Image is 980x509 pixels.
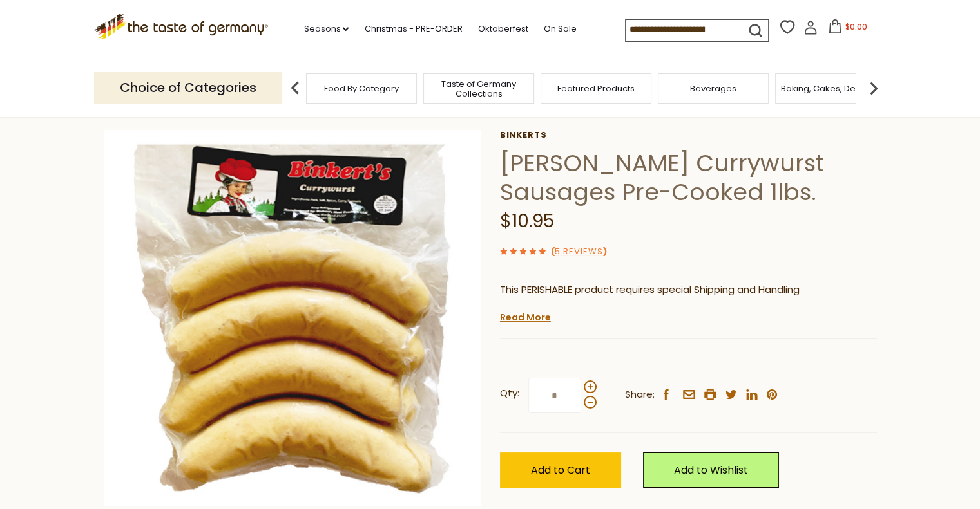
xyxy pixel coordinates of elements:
[845,21,867,32] span: $0.00
[500,208,554,234] span: $10.95
[551,245,607,257] span: ( )
[427,79,530,98] a: Taste of Germany Collections
[500,311,551,324] a: Read More
[690,84,736,93] a: Beverages
[625,387,655,403] span: Share:
[324,84,399,93] a: Food By Category
[477,22,528,36] a: Oktoberfest
[303,22,349,36] a: Seasons
[543,22,576,36] a: On Sale
[781,84,881,93] a: Baking, Cakes, Desserts
[512,307,877,323] li: We will ship this product in heat-protective packaging and ice.
[94,72,282,104] p: Choice of Categories
[531,463,590,477] span: Add to Cart
[104,130,481,506] img: Binkert's Currywurst Sausages Pre-Cooked 1lbs.
[500,130,877,140] a: Binkerts
[364,22,462,36] a: Christmas - PRE-ORDER
[528,378,581,413] input: Qty:
[500,282,877,298] p: This PERISHABLE product requires special Shipping and Handling
[500,385,519,402] strong: Qty:
[555,245,603,259] a: 5 Reviews
[282,75,308,101] img: previous arrow
[557,84,635,93] a: Featured Products
[820,19,875,39] button: $0.00
[500,452,621,488] button: Add to Cart
[861,75,887,101] img: next arrow
[643,452,779,488] a: Add to Wishlist
[500,149,877,207] h1: [PERSON_NAME] Currywurst Sausages Pre-Cooked 1lbs.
